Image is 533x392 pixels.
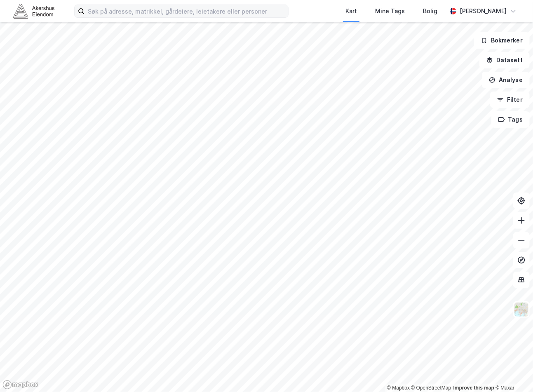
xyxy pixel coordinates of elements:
[85,5,288,17] input: Søk på adresse, matrikkel, gårdeiere, leietakere eller personer
[345,6,357,16] div: Kart
[375,6,405,16] div: Mine Tags
[423,6,437,16] div: Bolig
[460,6,507,16] div: [PERSON_NAME]
[492,352,533,392] div: Kontrollprogram for chat
[13,4,54,18] img: akershus-eiendom-logo.9091f326c980b4bce74ccdd9f866810c.svg
[492,352,533,392] iframe: Chat Widget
